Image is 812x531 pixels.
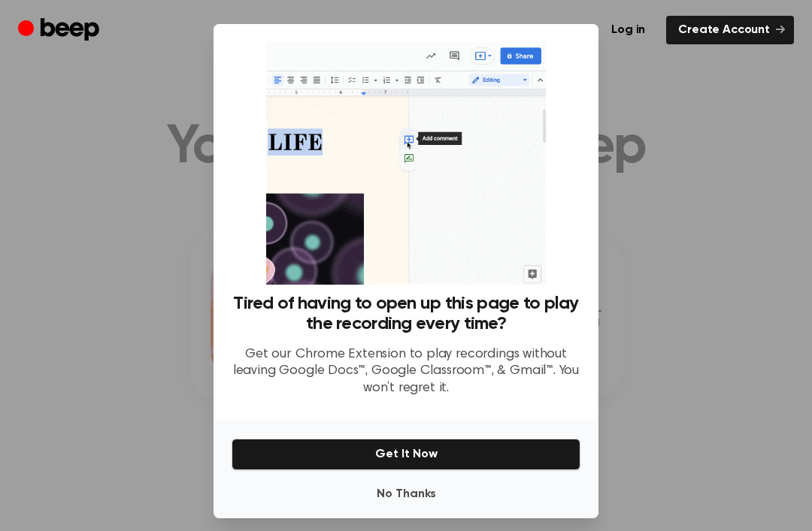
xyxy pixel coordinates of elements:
p: Get our Chrome Extension to play recordings without leaving Google Docs™, Google Classroom™, & Gm... [232,346,580,397]
a: Log in [599,16,657,44]
button: Get It Now [232,439,580,470]
a: Beep [18,16,103,45]
h3: Tired of having to open up this page to play the recording every time? [232,294,580,334]
img: Beep extension in action [266,42,545,285]
button: No Thanks [232,479,580,509]
a: Create Account [666,16,794,44]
